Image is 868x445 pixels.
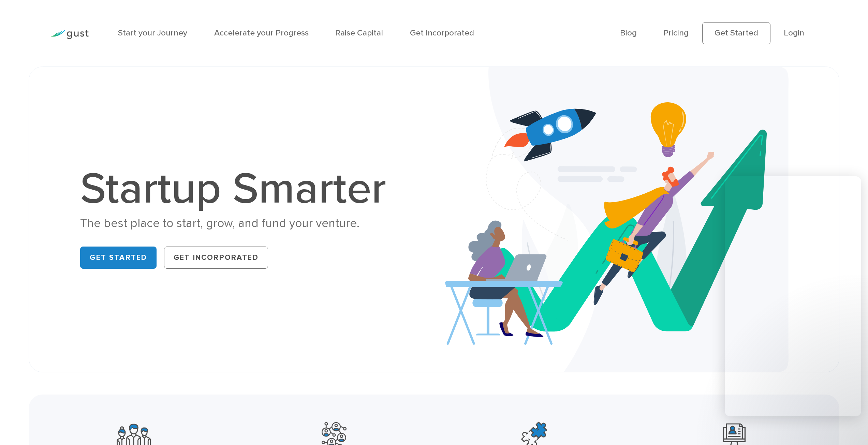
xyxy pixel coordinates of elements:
[80,247,157,269] a: Get Started
[620,28,637,38] a: Blog
[725,176,861,416] iframe: Intercom live chat
[663,28,689,38] a: Pricing
[80,216,399,232] div: The best place to start, grow, and fund your venture.
[410,28,474,38] a: Get Incorporated
[702,22,770,44] a: Get Started
[335,28,383,38] a: Raise Capital
[50,30,89,39] img: Gust Logo
[118,28,187,38] a: Start your Journey
[214,28,309,38] a: Accelerate your Progress
[784,28,804,38] a: Login
[845,422,861,438] iframe: Intercom live chat
[445,67,789,372] img: Startup Smarter Hero
[80,167,399,211] h1: Startup Smarter
[164,247,268,269] a: Get Incorporated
